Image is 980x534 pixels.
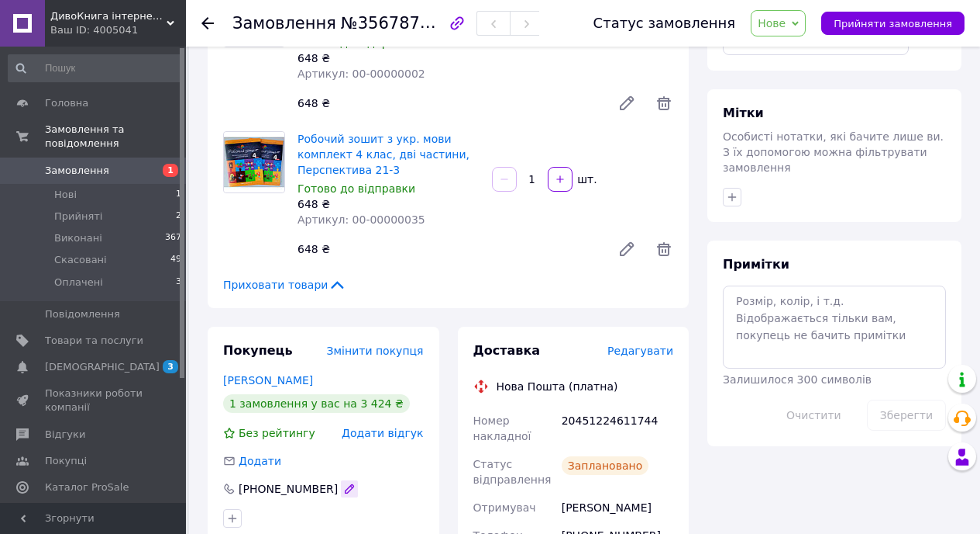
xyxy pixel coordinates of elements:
[473,458,552,486] span: Статус відправлення
[473,414,531,442] span: Номер накладної
[473,501,536,514] span: Отримувач
[45,307,120,321] span: Повідомлення
[239,427,315,439] span: Без рейтингу
[297,36,415,49] span: Готово до відправки
[8,54,183,82] input: Пошук
[45,454,87,468] span: Покупці
[232,14,336,33] span: Замовлення
[723,373,872,386] span: Залишилося 300 символів
[723,130,944,174] span: Особисті нотатки, які бачите лише ви. З їх допомогою можна фільтрувати замовлення
[611,88,642,119] a: Редагувати
[223,277,346,293] span: Приховати товари
[297,196,480,212] div: 648 ₴
[574,172,599,187] div: шт.
[493,379,622,394] div: Нова Пошта (платна)
[163,360,178,373] span: 3
[224,132,284,192] img: Робочий зошит з укр. мови комплект 4 клас, дві частини, Перспектива 21-3
[655,240,673,258] span: Видалити
[821,12,965,35] button: Прийняти замовлення
[655,94,673,113] span: Видалити
[54,188,77,202] span: Нові
[593,16,736,31] div: Статус замовлення
[341,13,451,33] span: №356787750
[297,213,425,226] span: Артикул: 00-00000035
[297,68,425,80] span: Артикул: 00-00000002
[327,345,424,357] span: Змінити покупця
[165,231,181,245] span: 367
[45,123,186,151] span: Замовлення та повідомлення
[723,106,764,120] span: Мітки
[291,238,605,260] div: 648 ₴
[342,427,423,439] span: Додати відгук
[237,481,339,497] div: [PHONE_NUMBER]
[170,253,181,267] span: 49
[297,50,480,66] div: 648 ₴
[562,456,649,475] div: Заплановано
[201,16,214,31] div: Повернутися назад
[473,343,541,358] span: Доставка
[291,92,605,114] div: 648 ₴
[45,480,129,494] span: Каталог ProSale
[223,343,293,358] span: Покупець
[45,96,88,110] span: Головна
[176,210,181,224] span: 2
[607,345,673,357] span: Редагувати
[45,387,143,414] span: Показники роботи компанії
[723,257,789,272] span: Примітки
[50,9,167,23] span: ДивоКнига інтернет-магазин спецпідручників
[239,455,281,467] span: Додати
[50,23,186,37] div: Ваш ID: 4005041
[45,164,109,178] span: Замовлення
[611,234,642,265] a: Редагувати
[559,407,676,450] div: 20451224611744
[45,360,160,374] span: [DEMOGRAPHIC_DATA]
[559,494,676,522] div: [PERSON_NAME]
[163,164,178,177] span: 1
[54,210,102,224] span: Прийняті
[758,17,786,29] span: Нове
[297,182,415,195] span: Готово до відправки
[176,276,181,290] span: 3
[45,428,85,442] span: Відгуки
[297,133,469,176] a: Робочий зошит з укр. мови комплект 4 клас, дві частини, Перспектива 21-3
[223,394,410,413] div: 1 замовлення у вас на 3 424 ₴
[834,18,952,29] span: Прийняти замовлення
[54,276,103,290] span: Оплачені
[176,188,181,202] span: 1
[45,334,143,348] span: Товари та послуги
[54,231,102,245] span: Виконані
[223,374,313,387] a: [PERSON_NAME]
[54,253,107,267] span: Скасовані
